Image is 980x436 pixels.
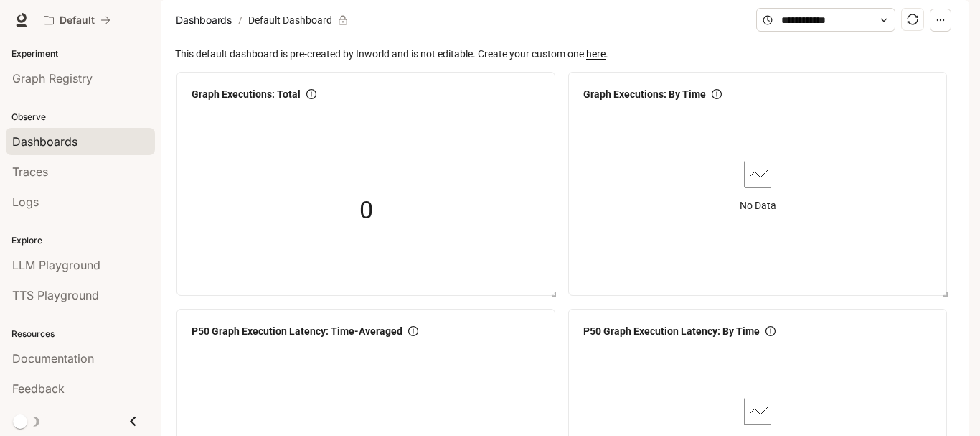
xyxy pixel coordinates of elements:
[172,11,235,29] button: Dashboards
[175,46,957,62] span: This default dashboard is pre-created by Inworld and is not editable. Create your custom one .
[586,48,606,60] a: here
[238,12,242,28] span: /
[60,14,95,27] p: Default
[712,89,722,99] span: info-circle
[583,323,760,339] span: P50 Graph Execution Latency: By Time
[907,14,918,25] span: sync
[306,89,316,99] span: info-circle
[245,6,335,34] article: Default Dashboard
[408,326,418,336] span: info-circle
[176,11,232,29] span: Dashboards
[192,86,301,102] span: Graph Executions: Total
[192,323,402,339] span: P50 Graph Execution Latency: Time-Averaged
[740,198,776,213] article: No Data
[583,86,706,102] span: Graph Executions: By Time
[359,191,373,230] span: 0
[37,6,117,34] button: All workspaces
[765,326,776,336] span: info-circle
